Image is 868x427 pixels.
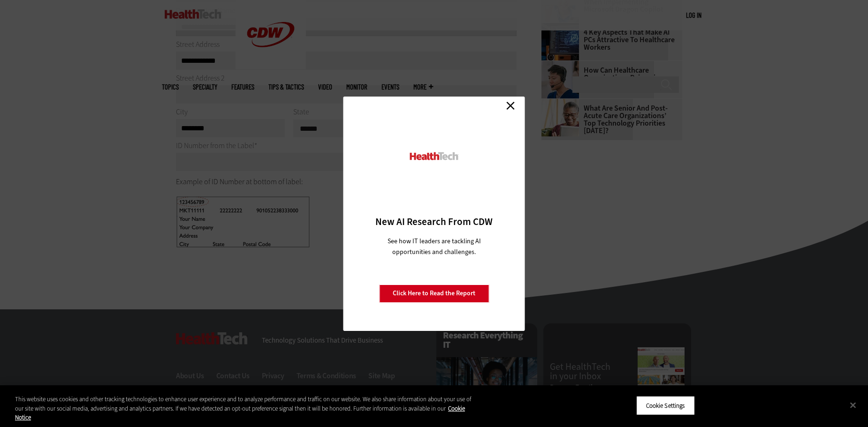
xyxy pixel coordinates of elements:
a: More information about your privacy [15,405,465,422]
div: This website uses cookies and other tracking technologies to enhance user experience and to analy... [15,395,478,422]
button: Cookie Settings [636,396,695,415]
button: Close [843,395,863,415]
a: Close [503,99,518,113]
h3: New AI Research From CDW [360,215,509,228]
p: See how IT leaders are tackling AI opportunities and challenges. [376,236,492,257]
a: Click Here to Read the Report [379,285,489,302]
img: HealthTech_0.png [409,151,460,161]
